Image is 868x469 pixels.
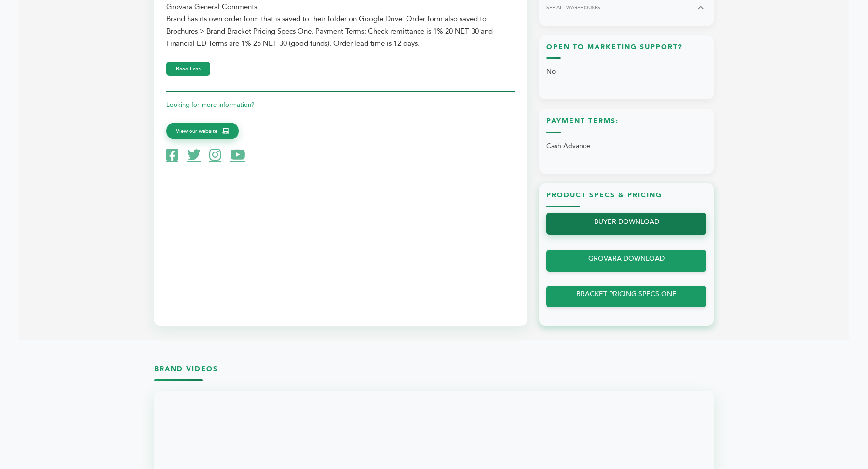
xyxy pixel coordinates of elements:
p: Looking for more information? [166,99,515,110]
p: Cash Advance [546,138,706,154]
h3: Brand Videos [154,364,714,381]
button: Read Less [166,62,210,76]
h3: Payment Terms: [546,116,706,133]
button: SEE ALL WAREHOUSES [546,2,706,14]
a: BUYER DOWNLOAD [546,213,706,234]
h3: Product Specs & Pricing [546,191,706,207]
a: View our website [166,123,239,140]
p: No [546,64,706,80]
div: Brand has its own order form that is saved to their folder on Google Drive. Order form also saved... [166,1,515,50]
div: Grovara General Comments: [166,1,515,14]
h3: Open to Marketing Support? [546,42,706,59]
a: GROVARA DOWNLOAD [546,250,706,272]
a: BRACKET PRICING SPECS ONE [546,286,706,307]
span: View our website [176,127,217,136]
span: SEE ALL WAREHOUSES [546,4,600,11]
